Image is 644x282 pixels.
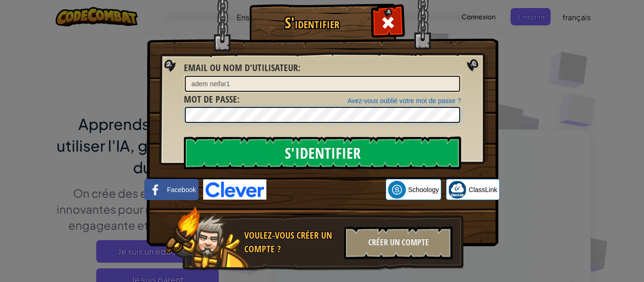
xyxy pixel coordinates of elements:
[408,185,439,194] span: Schoology
[266,179,386,200] iframe: Bouton "Se connecter avec Google"
[388,181,406,199] img: schoology.png
[347,97,461,105] a: Avez-vous oublié votre mot de passe ?
[184,61,300,75] label: :
[184,137,461,169] input: S'identifier
[244,229,339,256] div: Voulez-vous créer un compte ?
[184,93,239,106] label: :
[252,15,372,31] h1: S'identifier
[344,226,453,259] div: Créer un compte
[184,61,298,74] span: Email ou nom d'utilisateur
[167,185,196,194] span: Facebook
[448,181,466,199] img: classlink-logo-small.png
[469,185,497,194] span: ClassLink
[184,93,237,105] span: Mot de passe
[147,181,165,199] img: facebook_small.png
[203,179,266,200] img: clever-logo-blue.png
